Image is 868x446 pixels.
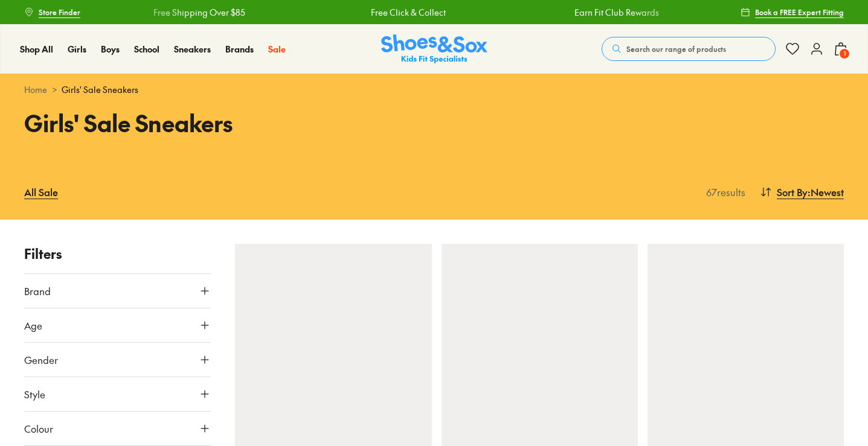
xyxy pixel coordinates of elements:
span: Style [24,387,45,401]
span: Shop All [20,43,53,55]
span: Sale [268,43,286,55]
button: Age [24,308,211,342]
span: Brand [24,284,51,298]
button: Sort By:Newest [760,179,844,205]
span: Book a FREE Expert Fitting [755,7,844,18]
a: Home [24,83,47,96]
img: SNS_Logo_Responsive.svg [381,34,487,64]
a: Store Finder [24,1,80,23]
span: : Newest [808,185,844,199]
button: Search our range of products [602,37,776,61]
button: Gender [24,343,211,377]
a: Book a FREE Expert Fitting [741,1,844,23]
a: Sale [268,43,286,56]
a: Shoes & Sox [381,34,487,64]
button: 1 [834,36,848,62]
a: Sneakers [174,43,211,56]
span: Girls' Sale Sneakers [62,83,138,96]
a: School [134,43,159,56]
span: Boys [101,43,120,55]
button: Brand [24,274,211,308]
a: Earn Fit Club Rewards [574,6,659,19]
a: Free Click & Collect [370,6,445,19]
a: Boys [101,43,120,56]
span: School [134,43,159,55]
span: Colour [24,421,53,436]
button: Style [24,377,211,411]
a: Free Shipping Over $85 [153,6,245,19]
span: Search our range of products [626,43,726,54]
a: Brands [225,43,254,56]
span: 1 [838,48,850,60]
a: All Sale [24,179,58,205]
div: > [24,83,844,96]
p: 67 results [701,185,745,199]
span: Sort By [777,185,808,199]
span: Brands [225,43,254,55]
p: Filters [24,244,211,264]
span: Store Finder [39,7,80,18]
span: Sneakers [174,43,211,55]
span: Girls [68,43,86,55]
button: Colour [24,412,211,445]
span: Gender [24,352,58,367]
h1: Girls' Sale Sneakers [24,106,420,140]
span: Age [24,318,42,333]
a: Girls [68,43,86,56]
a: Shop All [20,43,53,56]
